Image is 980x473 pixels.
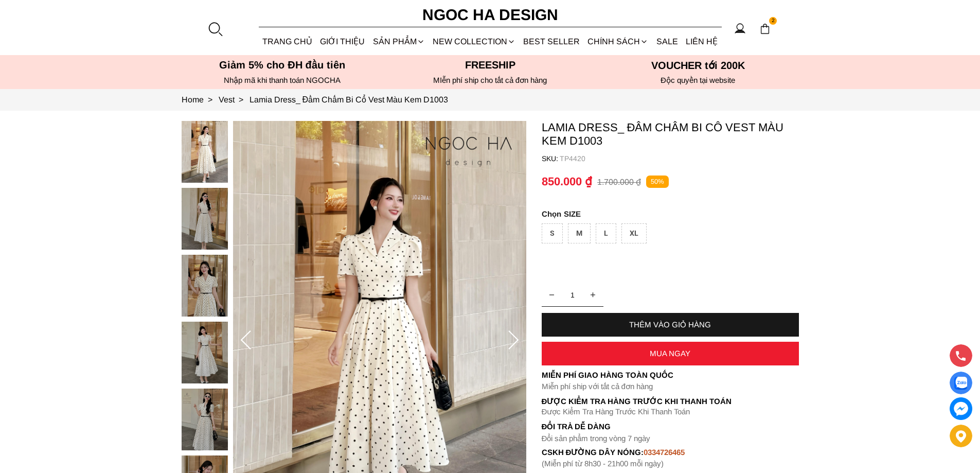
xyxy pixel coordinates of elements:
a: LIÊN HỆ [682,28,721,55]
img: Lamia Dress_ Đầm Chấm Bi Cổ Vest Màu Kem D1003_mini_2 [182,255,228,317]
p: 50% [646,176,669,188]
img: Lamia Dress_ Đầm Chấm Bi Cổ Vest Màu Kem D1003_mini_3 [182,322,228,383]
div: SẢN PHẨM [369,28,429,55]
a: Link to Home [182,95,219,104]
img: Display image [954,377,967,390]
a: TRANG CHỦ [259,28,316,55]
div: THÊM VÀO GIỎ HÀNG [542,320,799,329]
a: Ngoc Ha Design [413,3,567,27]
div: L [596,223,616,243]
div: M [568,223,591,243]
font: Miễn phí giao hàng toàn quốc [542,371,673,379]
img: Lamia Dress_ Đầm Chấm Bi Cổ Vest Màu Kem D1003_mini_0 [182,121,228,183]
p: 850.000 ₫ [542,175,592,188]
div: Chính sách [584,28,652,55]
a: NEW COLLECTION [429,28,519,55]
img: Lamia Dress_ Đầm Chấm Bi Cổ Vest Màu Kem D1003_mini_1 [182,188,228,250]
h6: MIễn phí ship cho tất cả đơn hàng [389,76,591,85]
p: Được Kiểm Tra Hàng Trước Khi Thanh Toán [542,397,799,406]
img: Lamia Dress_ Đầm Chấm Bi Cổ Vest Màu Kem D1003_mini_4 [182,389,228,450]
input: Quantity input [542,285,603,305]
h5: VOUCHER tới 200K [597,59,799,72]
span: > [204,95,217,104]
span: > [235,95,247,104]
a: Link to Lamia Dress_ Đầm Chấm Bi Cổ Vest Màu Kem D1003 [250,95,449,104]
div: XL [621,223,647,243]
a: SALE [652,28,682,55]
font: Miễn phí ship với tất cả đơn hàng [542,382,653,391]
p: TP4420 [560,154,799,163]
a: GIỚI THIỆU [316,28,369,55]
p: Lamia Dress_ Đầm Chấm Bi Cổ Vest Màu Kem D1003 [542,121,799,148]
a: messenger [950,397,972,420]
p: 1.700.000 ₫ [597,177,641,187]
h6: SKU: [542,154,560,163]
font: Nhập mã khi thanh toán NGOCHA [224,76,341,84]
font: Freeship [465,59,515,71]
div: S [542,223,563,243]
font: (Miễn phí từ 8h30 - 21h00 mỗi ngày) [542,459,664,468]
p: SIZE [542,209,799,218]
img: img-CART-ICON-ksit0nf1 [759,23,771,34]
div: MUA NGAY [542,349,799,358]
p: Được Kiểm Tra Hàng Trước Khi Thanh Toán [542,407,799,416]
a: BEST SELLER [520,28,584,55]
h6: Đổi trả dễ dàng [542,422,799,431]
font: 0334726465 [644,448,685,457]
font: cskh đường dây nóng: [542,448,644,457]
a: Display image [950,372,972,394]
font: Giảm 5% cho ĐH đầu tiên [219,59,345,71]
a: Link to Vest [219,95,250,104]
h6: Độc quyền tại website [597,76,799,85]
font: Đổi sản phẩm trong vòng 7 ngày [542,434,651,443]
span: 2 [769,17,777,25]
